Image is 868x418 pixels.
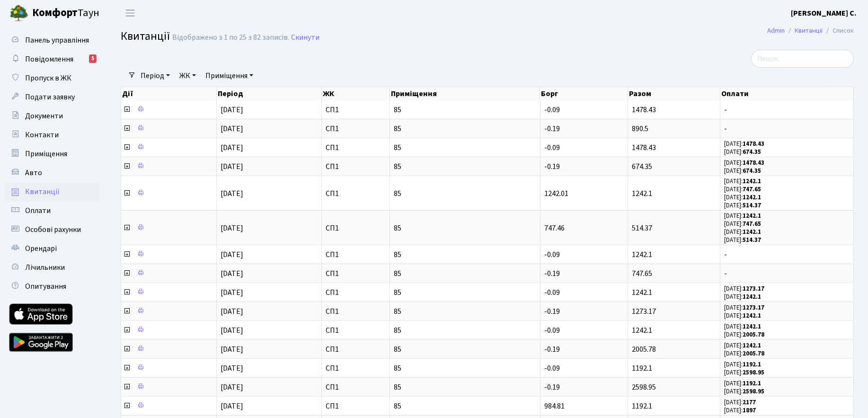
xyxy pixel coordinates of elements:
[326,144,385,151] span: СП1
[720,87,854,100] th: Оплати
[743,201,761,210] b: 514.37
[724,251,850,258] span: -
[121,28,170,44] span: Квитанції
[724,228,761,236] small: [DATE]:
[544,287,560,298] span: -0.09
[795,26,823,36] a: Квитанції
[724,368,764,377] small: [DATE]:
[5,31,99,50] a: Панель управління
[5,144,99,163] a: Приміщення
[137,68,174,84] a: Період
[743,379,761,388] b: 1192.1
[394,106,536,114] span: 85
[540,87,628,100] th: Борг
[25,54,73,64] span: Повідомлення
[5,239,99,258] a: Орендарі
[743,330,764,339] b: 2005.78
[544,249,560,260] span: -0.09
[25,92,75,102] span: Подати заявку
[632,401,652,411] span: 1192.1
[724,311,761,320] small: [DATE]:
[221,105,243,115] span: [DATE]
[743,398,756,407] b: 2177
[544,105,560,115] span: -0.09
[221,142,243,153] span: [DATE]
[632,223,652,233] span: 514.37
[221,363,243,374] span: [DATE]
[25,35,89,45] span: Панель управління
[544,325,560,336] span: -0.09
[221,344,243,355] span: [DATE]
[118,5,142,21] button: Переключити навігацію
[743,406,756,415] b: 1897
[743,159,764,167] b: 1478.43
[751,50,854,68] input: Пошук...
[724,270,850,277] span: -
[394,144,536,151] span: 85
[724,341,761,350] small: [DATE]:
[632,142,656,153] span: 1478.43
[5,220,99,239] a: Особові рахунки
[25,224,81,235] span: Особові рахунки
[394,163,536,170] span: 85
[743,140,764,148] b: 1478.43
[326,190,385,197] span: СП1
[743,185,761,194] b: 747.65
[743,193,761,202] b: 1242.1
[743,322,761,331] b: 1242.1
[632,268,652,279] span: 747.65
[394,402,536,410] span: 85
[25,281,66,292] span: Опитування
[221,249,243,260] span: [DATE]
[632,382,656,392] span: 2598.95
[544,142,560,153] span: -0.09
[89,54,97,63] div: 5
[724,322,761,331] small: [DATE]:
[632,363,652,374] span: 1192.1
[221,306,243,317] span: [DATE]
[5,125,99,144] a: Контакти
[724,148,761,156] small: [DATE]:
[221,382,243,392] span: [DATE]
[394,224,536,232] span: 85
[390,87,540,100] th: Приміщення
[544,223,565,233] span: 747.46
[5,163,99,182] a: Авто
[724,330,764,339] small: [DATE]:
[724,379,761,388] small: [DATE]:
[5,50,99,69] a: Повідомлення5
[394,308,536,315] span: 85
[724,201,761,210] small: [DATE]:
[394,251,536,258] span: 85
[5,69,99,88] a: Пропуск в ЖК
[791,8,857,19] a: [PERSON_NAME] С.
[326,327,385,334] span: СП1
[632,325,652,336] span: 1242.1
[326,270,385,277] span: СП1
[326,125,385,133] span: СП1
[544,188,568,199] span: 1242.01
[202,68,257,84] a: Приміщення
[5,258,99,277] a: Лічильники
[724,360,761,369] small: [DATE]:
[5,88,99,107] a: Подати заявку
[25,262,65,273] span: Лічильники
[724,193,761,202] small: [DATE]:
[32,5,78,20] b: Комфорт
[326,402,385,410] span: СП1
[743,311,761,320] b: 1242.1
[724,167,761,175] small: [DATE]:
[326,308,385,315] span: СП1
[5,277,99,296] a: Опитування
[221,401,243,411] span: [DATE]
[632,287,652,298] span: 1242.1
[326,346,385,353] span: СП1
[724,349,764,358] small: [DATE]:
[724,106,850,114] span: -
[767,26,785,36] a: Admin
[221,287,243,298] span: [DATE]
[322,87,390,100] th: ЖК
[743,167,761,175] b: 674.35
[25,243,57,254] span: Орендарі
[743,220,761,228] b: 747.65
